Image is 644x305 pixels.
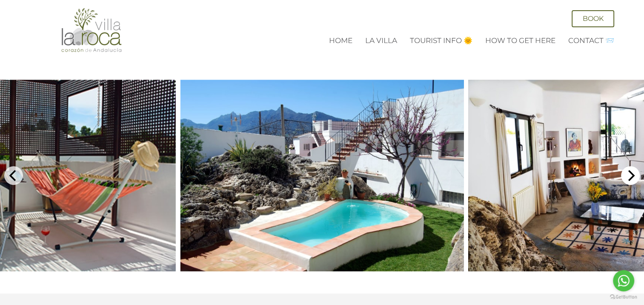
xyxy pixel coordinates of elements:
a: Contact 📨 [568,36,614,45]
img: Villa La Roca - A fusion of modern and classical Andalucian architecture [60,8,123,53]
a: La Villa [365,36,397,45]
a: Book [572,10,614,27]
a: Tourist Info 🌞 [410,36,472,45]
a: How to get here [485,36,555,45]
a: Go to whatsapp [613,270,634,291]
a: Go to GetButton.io website [610,294,637,299]
button: Next [621,166,640,185]
img: private swimming pool with the sierra de grazalema in the background [180,80,464,271]
button: Previous [4,166,23,185]
a: Home [329,36,352,45]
